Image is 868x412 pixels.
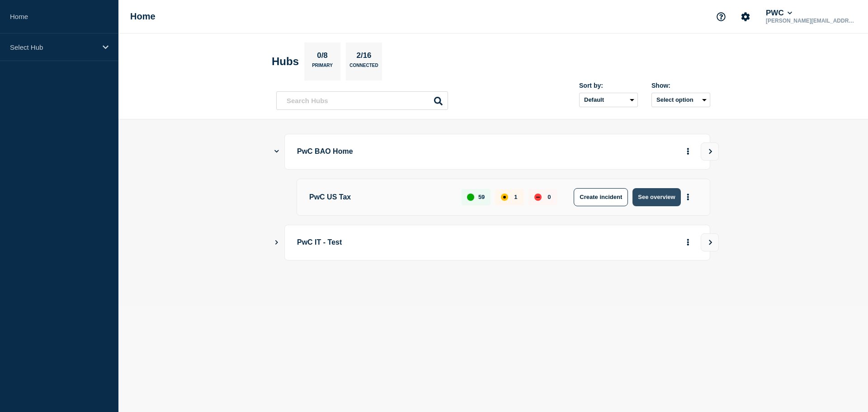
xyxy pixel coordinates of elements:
[534,194,542,201] div: down
[579,93,638,107] select: Sort by
[574,188,628,206] button: Create incident
[712,7,731,26] button: Support
[276,91,448,110] input: Search Hubs
[478,194,485,200] p: 59
[682,189,694,205] button: More actions
[10,43,97,51] p: Select Hub
[130,11,156,22] h1: Home
[274,239,279,246] button: Show Connected Hubs
[682,143,694,160] button: More actions
[701,142,719,161] button: View
[514,194,517,200] p: 1
[632,188,680,206] button: See overview
[736,7,755,26] button: Account settings
[312,63,333,72] p: Primary
[297,143,547,160] p: PwC BAO Home
[764,9,794,18] button: PWC
[309,188,451,206] p: PwC US Tax
[764,18,858,24] p: [PERSON_NAME][EMAIL_ADDRESS][PERSON_NAME][DOMAIN_NAME]
[297,234,547,251] p: PwC IT - Test
[579,82,638,89] div: Sort by:
[547,194,551,200] p: 0
[272,55,299,68] h2: Hubs
[651,93,710,107] button: Select option
[467,194,474,201] div: up
[349,63,378,72] p: Connected
[314,51,331,63] p: 0/8
[274,148,279,155] button: Show Connected Hubs
[701,233,719,251] button: View
[682,234,694,251] button: More actions
[501,194,508,201] div: affected
[651,82,710,89] div: Show:
[353,51,375,63] p: 2/16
